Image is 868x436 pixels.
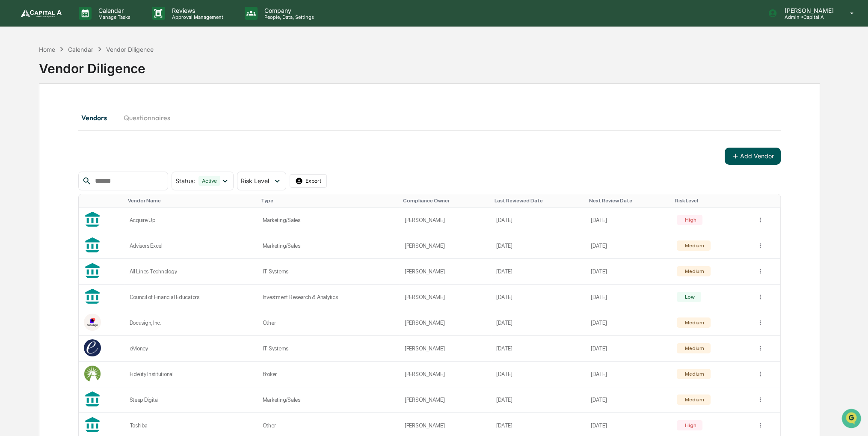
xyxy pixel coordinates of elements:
[86,198,121,204] div: Toggle SortBy
[683,320,704,326] div: Medium
[777,7,838,14] p: [PERSON_NAME]
[683,371,704,377] div: Medium
[39,65,140,74] div: Start new chat
[5,148,59,163] a: 🖐️Preclearance
[586,285,672,310] td: [DATE]
[130,217,252,223] div: Acquire Up
[491,285,586,310] td: [DATE]
[258,233,400,259] td: Marketing/Sales
[130,397,252,403] div: Steep Digital
[9,65,24,80] img: 1746055101610-c473b297-6a78-478c-a979-82029cc54cd1
[683,422,696,428] div: High
[491,336,586,362] td: [DATE]
[491,233,586,259] td: [DATE]
[130,371,252,377] div: Fidelity Institutional
[133,93,156,103] button: See all
[258,259,400,285] td: IT Systems
[9,169,15,175] div: 🔎
[68,46,93,53] div: Calendar
[258,362,400,387] td: Broker
[92,7,135,14] p: Calendar
[62,152,69,159] div: 🗄️
[589,198,668,204] div: Toggle SortBy
[290,174,327,188] button: Export
[586,336,672,362] td: [DATE]
[130,345,252,352] div: eMoney
[78,107,117,128] button: Vendors
[9,108,22,122] img: Sigrid Alegria
[400,362,491,387] td: [PERSON_NAME]
[400,387,491,413] td: [PERSON_NAME]
[130,243,252,249] div: Advisors Excel
[5,164,57,180] a: 🔎Data Lookup
[586,208,672,233] td: [DATE]
[725,148,781,165] button: Add Vendor
[586,310,672,336] td: [DATE]
[241,177,269,184] span: Risk Level
[59,148,110,163] a: 🗄️Attestations
[165,14,228,20] p: Approval Management
[130,294,252,300] div: Council of Financial Educators
[71,151,106,160] span: Attestations
[85,189,104,195] span: Pylon
[198,176,220,186] div: Active
[403,198,488,204] div: Toggle SortBy
[683,397,704,403] div: Medium
[400,208,491,233] td: [PERSON_NAME]
[21,9,62,18] img: logo
[586,362,672,387] td: [DATE]
[130,422,252,429] div: Toshiba
[258,310,400,336] td: Other
[258,387,400,413] td: Marketing/Sales
[78,107,781,128] div: secondary tabs example
[261,198,396,204] div: Toggle SortBy
[145,68,156,78] button: Start new chat
[84,365,101,382] img: Vendor Logo
[495,198,582,204] div: Toggle SortBy
[400,233,491,259] td: [PERSON_NAME]
[758,198,777,204] div: Toggle SortBy
[491,208,586,233] td: [DATE]
[39,54,820,76] div: Vendor Diligence
[491,259,586,285] td: [DATE]
[586,233,672,259] td: [DATE]
[9,95,57,101] div: Past conversations
[9,18,156,31] p: How can we help?
[400,285,491,310] td: [PERSON_NAME]
[683,217,696,223] div: High
[683,268,704,274] div: Medium
[400,259,491,285] td: [PERSON_NAME]
[777,14,838,20] p: Admin • Capital A
[165,7,228,14] p: Reviews
[92,14,135,20] p: Manage Tasks
[71,116,74,123] span: •
[17,168,54,176] span: Data Lookup
[400,336,491,362] td: [PERSON_NAME]
[258,336,400,362] td: IT Systems
[130,268,252,275] div: All Lines Technology
[18,65,33,80] img: 8933085812038_c878075ebb4cc5468115_72.jpg
[128,198,254,204] div: Toggle SortBy
[491,387,586,413] td: [DATE]
[9,152,15,159] div: 🖐️
[586,387,672,413] td: [DATE]
[117,107,177,128] button: Questionnaires
[39,74,118,80] div: We're available if you need us!
[27,116,69,123] span: [PERSON_NAME]
[39,46,55,53] div: Home
[258,14,318,20] p: People, Data, Settings
[683,345,704,351] div: Medium
[130,320,252,326] div: Docusign, Inc.
[76,116,93,123] span: [DATE]
[491,362,586,387] td: [DATE]
[675,198,748,204] div: Toggle SortBy
[400,310,491,336] td: [PERSON_NAME]
[84,339,101,356] img: Vendor Logo
[586,259,672,285] td: [DATE]
[258,208,400,233] td: Marketing/Sales
[175,177,195,184] span: Status :
[84,314,101,331] img: Vendor Logo
[106,46,154,53] div: Vendor Diligence
[841,408,864,431] iframe: Open customer support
